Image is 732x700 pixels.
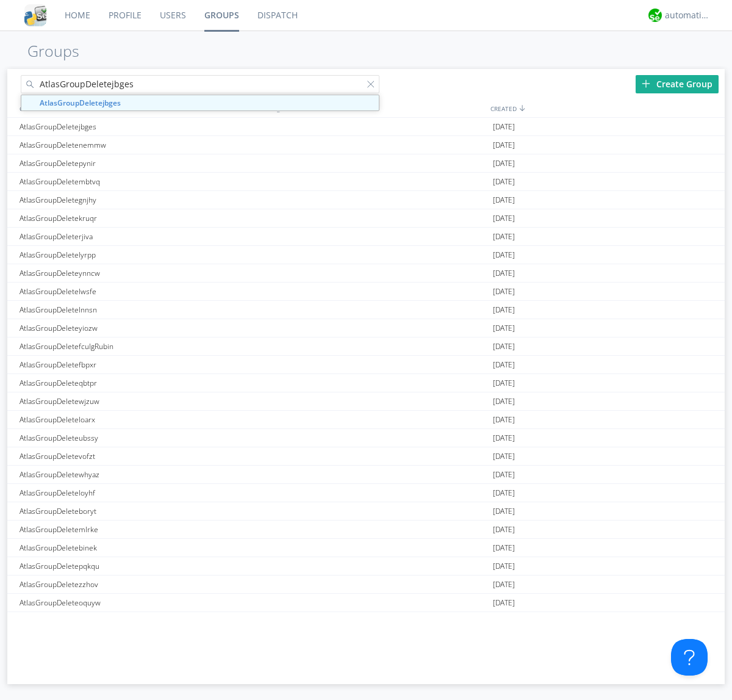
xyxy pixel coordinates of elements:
div: AtlasGroupDeletembtvq [16,173,251,190]
a: AtlasGroupDeletebinek[DATE] [7,539,725,557]
a: AtlasGroupDeleteloarx[DATE] [7,411,725,429]
a: AtlasGroupDeletevofzt[DATE] [7,447,725,466]
a: AtlasGroupDeletelnnsn[DATE] [7,301,725,319]
a: AtlasGroupDeletelyrpp[DATE] [7,246,725,264]
a: AtlasGroupDeletewjzuw[DATE] [7,392,725,411]
span: [DATE] [493,447,515,466]
a: AtlasGroupDeletewhyaz[DATE] [7,466,725,484]
span: [DATE] [493,411,515,429]
div: AtlasGroupDeletewhyaz [16,466,251,483]
a: AtlasGroupDeleteynncw[DATE] [7,264,725,283]
div: AtlasGroupDeleteyiozw [16,319,251,337]
div: AtlasGroupDeleteubssy [16,429,251,447]
div: AtlasGroupDeletebinek [16,539,251,557]
a: AtlasGroupDeletefbpxr[DATE] [7,356,725,374]
span: [DATE] [493,374,515,392]
div: automation+atlas [665,9,711,21]
div: CREATED [487,99,725,117]
span: [DATE] [493,576,515,594]
span: [DATE] [493,502,515,521]
span: [DATE] [493,356,515,374]
a: AtlasGroupDeletelwsfe[DATE] [7,283,725,301]
a: AtlasGroupDeletembtvq[DATE] [7,173,725,191]
span: [DATE] [493,594,515,612]
span: [DATE] [493,337,515,356]
span: [DATE] [493,319,515,337]
div: AtlasGroupDeleteoquyw [16,594,251,612]
a: AtlasGroupDeletefculgRubin[DATE] [7,337,725,356]
div: AtlasGroupDeletepynir [16,154,251,172]
div: AtlasGroupDeletezzhov [16,576,251,593]
span: [DATE] [493,429,515,447]
div: GROUPS [16,99,248,117]
span: [DATE] [493,228,515,246]
img: d2d01cd9b4174d08988066c6d424eccd [648,9,662,22]
div: AtlasGroupDeletelyrpp [16,246,251,264]
div: AtlasGroupDeleteqbtpr [16,374,251,392]
div: AtlasGroupDeletegnjhy [16,191,251,209]
a: AtlasGroupDeletepqkqu[DATE] [7,557,725,576]
span: [DATE] [493,466,515,484]
div: AtlasGroupDeletepqkqu [16,557,251,575]
div: Create Group [636,75,719,93]
a: AtlasGroupDeleteubssy[DATE] [7,429,725,447]
div: AtlasGroupDeleteynncw [16,264,251,282]
div: AtlasGroupDeletemlrke [16,521,251,538]
span: [DATE] [493,209,515,228]
div: AtlasGroupDeletewjzuw [16,392,251,410]
div: AtlasGroupDeletelwsfe [16,283,251,300]
div: AtlasGroupDeletekruqr [16,209,251,227]
a: AtlasGroupDeletegnjhy[DATE] [7,191,725,209]
span: [DATE] [493,484,515,502]
a: AtlasGroupDeletemlrke[DATE] [7,521,725,539]
span: [DATE] [493,301,515,319]
span: [DATE] [493,154,515,173]
a: AtlasGroupDeletekruqr[DATE] [7,209,725,228]
input: Search groups [21,75,379,93]
a: AtlasGroupDeleteyiozw[DATE] [7,319,725,337]
div: AtlasGroupDeleterjiva [16,228,251,245]
strong: AtlasGroupDeletejbges [40,98,121,108]
a: AtlasGroupDeletepynir[DATE] [7,154,725,173]
div: AtlasGroupDeletevofzt [16,447,251,465]
div: AtlasGroupDeleteloyhf [16,484,251,502]
span: [DATE] [493,557,515,576]
span: [DATE] [493,612,515,630]
img: cddb5a64eb264b2086981ab96f4c1ba7 [24,4,46,26]
div: AtlasGroupDeleteboryt [16,502,251,520]
div: AtlasGroupDeleteloddi [16,612,251,630]
a: AtlasGroupDeleteboryt[DATE] [7,502,725,521]
div: AtlasGroupDeletelnnsn [16,301,251,319]
a: AtlasGroupDeletezzhov[DATE] [7,576,725,594]
span: [DATE] [493,392,515,411]
div: AtlasGroupDeletejbges [16,118,251,135]
a: AtlasGroupDeleteloyhf[DATE] [7,484,725,502]
img: plus.svg [642,79,650,88]
span: [DATE] [493,283,515,301]
span: [DATE] [493,118,515,136]
a: AtlasGroupDeleteloddi[DATE] [7,612,725,630]
div: AtlasGroupDeleteloarx [16,411,251,428]
div: AtlasGroupDeletenemmw [16,136,251,154]
span: [DATE] [493,539,515,557]
span: [DATE] [493,521,515,539]
a: AtlasGroupDeletenemmw[DATE] [7,136,725,154]
span: [DATE] [493,246,515,264]
div: AtlasGroupDeletefbpxr [16,356,251,373]
a: AtlasGroupDeleteqbtpr[DATE] [7,374,725,392]
span: [DATE] [493,173,515,191]
iframe: Toggle Customer Support [671,639,708,676]
div: AtlasGroupDeletefculgRubin [16,337,251,355]
a: AtlasGroupDeletejbges[DATE] [7,118,725,136]
span: [DATE] [493,191,515,209]
a: AtlasGroupDeleteoquyw[DATE] [7,594,725,612]
a: AtlasGroupDeleterjiva[DATE] [7,228,725,246]
span: [DATE] [493,136,515,154]
span: [DATE] [493,264,515,283]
